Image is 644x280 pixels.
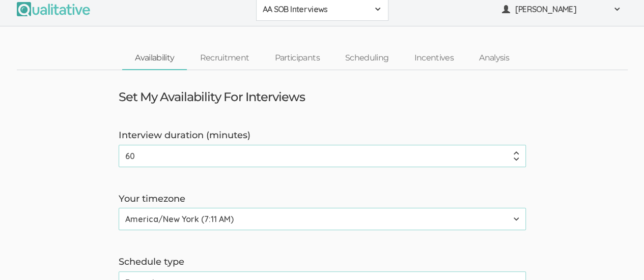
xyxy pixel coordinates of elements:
span: AA SOB Interviews [263,4,369,15]
a: Incentives [401,47,466,69]
img: Qualitative [17,2,90,16]
span: [PERSON_NAME] [515,4,607,15]
a: Recruitment [187,47,262,69]
iframe: Chat Widget [593,231,644,280]
h3: Set My Availability For Interviews [119,90,305,104]
label: Interview duration (minutes) [119,129,526,142]
a: Participants [262,47,332,69]
a: Availability [122,47,187,69]
a: Analysis [466,47,522,69]
label: Your timezone [119,193,526,206]
label: Schedule type [119,256,526,269]
a: Scheduling [332,47,402,69]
